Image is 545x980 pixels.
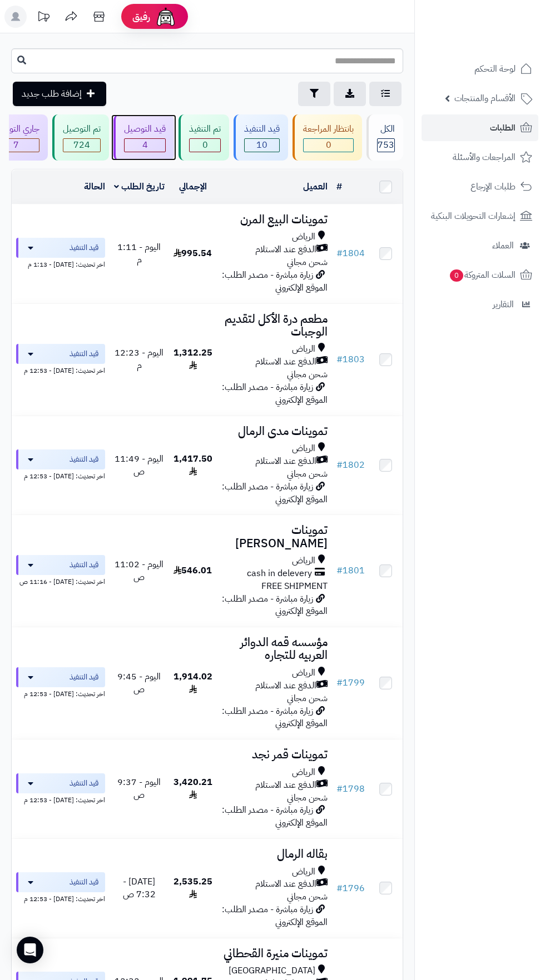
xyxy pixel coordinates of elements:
[336,353,365,366] a: #1803
[221,213,328,226] h3: تموينات البيع المرن
[189,123,221,136] div: تم التنفيذ
[179,180,207,193] a: الإجمالي
[13,82,106,106] a: إضافة طلب جديد
[124,123,166,136] div: قيد التوصيل
[303,180,328,193] a: العميل
[287,791,328,804] span: شحن مجاني
[114,180,165,193] a: تاريخ الطلب
[290,114,364,161] a: بانتظار المراجعة 0
[245,139,279,152] span: 10
[63,123,101,136] div: تم التوصيل
[453,149,516,165] span: المراجعات والأسئلة
[115,558,163,584] span: اليوم - 11:02 ص
[336,458,343,472] span: #
[336,564,365,577] a: #1801
[244,123,280,136] div: قيد التنفيذ
[222,704,328,731] span: زيارة مباشرة - مصدر الطلب: الموقع الإلكتروني
[292,766,315,779] span: الرياض
[222,480,328,506] span: زيارة مباشرة - مصدر الطلب: الموقع الإلكتروني
[336,782,343,796] span: #
[174,776,212,802] span: 3,420.21
[190,139,220,152] span: 0
[115,346,163,372] span: اليوم - 12:23 م
[115,452,163,478] span: اليوم - 11:49 ص
[174,564,212,577] span: 546.01
[469,25,534,48] img: logo-2.png
[16,892,105,904] div: اخر تحديث: [DATE] - 12:53 م
[336,676,365,689] a: #1799
[303,123,354,136] div: بانتظار المراجعة
[174,670,212,696] span: 1,914.02
[70,559,98,571] span: قيد التنفيذ
[336,247,365,260] a: #1804
[364,114,405,161] a: الكل753
[287,467,328,481] span: شحن مجاني
[422,56,538,82] a: لوحة التحكم
[292,231,315,243] span: الرياض
[422,203,538,229] a: إشعارات التحويلات البنكية
[261,579,328,593] span: FREE SHIPMENT
[155,6,177,28] img: ai-face.png
[229,964,315,977] span: [GEOGRAPHIC_DATA]
[222,903,328,929] span: زيارة مباشرة - مصدر الطلب: الموقع الإلكتروني
[63,139,100,152] span: 724
[222,381,328,407] span: زيارة مباشرة - مصدر الطلب: الموقع الإلكتروني
[304,139,353,152] span: 0
[422,144,538,171] a: المراجعات والأسئلة
[174,875,212,901] span: 2,535.25
[221,947,328,960] h3: تموينات منيرة القحطاني
[336,882,365,895] a: #1796
[221,848,328,861] h3: بقاله الرمال
[336,458,365,472] a: #1802
[70,348,98,359] span: قيد التنفيذ
[16,469,105,481] div: اخر تحديث: [DATE] - 12:53 م
[255,679,316,692] span: الدفع عند الاستلام
[454,91,516,106] span: الأقسام والمنتجات
[450,269,464,282] span: 0
[176,114,231,161] a: تم التنفيذ 0
[16,687,105,699] div: اخر تحديث: [DATE] - 12:53 م
[132,10,150,23] span: رفيق
[174,452,212,478] span: 1,417.50
[70,242,98,253] span: قيد التنفيذ
[492,238,514,253] span: العملاء
[17,937,43,963] div: Open Intercom Messenger
[292,866,315,878] span: الرياض
[336,353,343,366] span: #
[22,87,82,101] span: إضافة طلب جديد
[470,179,516,194] span: طلبات الإرجاع
[493,297,514,312] span: التقارير
[29,6,57,31] a: تحديثات المنصة
[16,364,105,376] div: اخر تحديث: [DATE] - 12:53 م
[292,554,315,567] span: الرياض
[247,567,312,580] span: cash in delevery
[336,882,343,895] span: #
[50,114,111,161] a: تم التوصيل 724
[221,313,328,338] h3: مطعم درة الأكل لتقديم الوجبات
[221,425,328,438] h3: تموينات مدى الرمال
[111,114,176,161] a: قيد التوصيل 4
[123,875,156,901] span: [DATE] - 7:32 ص
[117,670,161,696] span: اليوم - 9:45 ص
[377,123,395,136] div: الكل
[292,442,315,455] span: الرياض
[292,667,315,679] span: الرياض
[70,672,98,683] span: قيد التنفيذ
[70,778,98,789] span: قيد التنفيذ
[474,61,516,77] span: لوحة التحكم
[422,291,538,318] a: التقارير
[221,636,328,662] h3: مؤسسه قمه الدوائر العربيه للتجاره
[125,139,165,152] span: 4
[16,575,105,587] div: اخر تحديث: [DATE] - 11:16 ص
[287,890,328,903] span: شحن مجاني
[70,454,98,465] span: قيد التنفيذ
[255,878,316,891] span: الدفع عند الاستلام
[449,267,516,283] span: السلات المتروكة
[231,114,290,161] a: قيد التنفيذ 10
[336,247,343,260] span: #
[222,803,328,829] span: زيارة مباشرة - مصدر الطلب: الموقع الإلكتروني
[287,692,328,705] span: شحن مجاني
[287,368,328,381] span: شحن مجاني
